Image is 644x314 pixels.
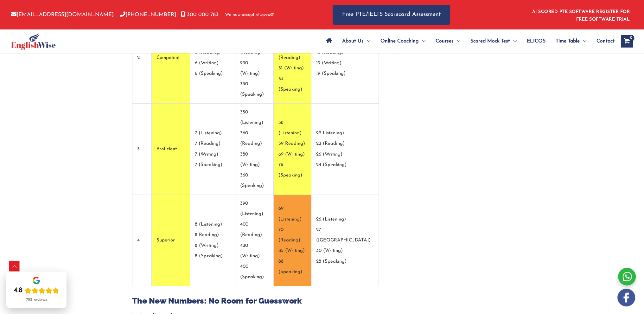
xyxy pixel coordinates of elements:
a: AI SCORED PTE SOFTWARE REGISTER FOR FREE SOFTWARE TRIAL [532,10,630,22]
td: 350 (Listening) 360 (Reading) 380 (Writing) 360 (Speaking) [235,104,274,195]
td: 26 (Listening) 27 ([GEOGRAPHIC_DATA]) 30 (Writing) 28 (Speaking) [311,195,379,286]
td: Competent [152,12,190,104]
td: 7 (Listening) 7 (Reading) 7 (Writing) 7 (Speaking) [190,104,235,195]
span: Courses [436,30,454,52]
td: Superior [152,195,190,286]
h2: The New Numbers: No Room for Guesswork [132,296,379,306]
a: Time TableMenu Toggle [551,30,591,52]
td: 6 (Listening) 6 (Reading) 6 (Writing) 6 (Speaking) [190,12,235,104]
span: Contact [596,30,615,52]
nav: Site Navigation: Main Menu [321,30,615,52]
span: ELICOS [527,30,545,52]
td: 69 (Listening) 70 (Reading) 85 (Writing) 88 (Speaking) [274,195,311,286]
a: Scored Mock TestMenu Toggle [465,30,522,52]
a: ELICOS [522,30,551,52]
a: 1300 000 783 [181,12,219,17]
td: 58 (Listening) 59 Reading) 69 (Writing) 76 (Speaking) [274,104,311,195]
span: Menu Toggle [510,30,517,52]
span: Menu Toggle [364,30,370,52]
span: We now accept [225,12,254,18]
td: 4 [132,195,152,286]
a: Contact [591,30,615,52]
a: View Shopping Cart, empty [621,35,633,48]
a: [PHONE_NUMBER] [120,12,176,17]
a: Online CoachingMenu Toggle [375,30,430,52]
div: 723 reviews [26,298,47,303]
td: 2 [132,12,152,104]
td: 16 (Listening) 16 (Reading) 19 (Writing) 19 (Speaking) [311,12,379,104]
span: Menu Toggle [454,30,460,52]
span: Menu Toggle [580,30,586,52]
td: 290 (Listening) 310 (Reading) 290 (Writing) 330 (Speaking) [235,12,274,104]
a: About UsMenu Toggle [337,30,375,52]
span: Menu Toggle [419,30,425,52]
span: About Us [342,30,364,52]
td: 47 (Listening) 48 (Reading) 51 (Writing) 54 (Speaking) [274,12,311,104]
a: [EMAIL_ADDRESS][DOMAIN_NAME] [11,12,114,17]
img: cropped-ew-logo [11,33,56,50]
span: Time Table [556,30,580,52]
td: 8 (Listening) 8 Reading) 8 (Writing) 8 (Speaking) [190,195,235,286]
aside: Header Widget 1 [528,4,633,25]
span: Online Coaching [380,30,419,52]
span: Scored Mock Test [470,30,510,52]
img: white-facebook.png [617,289,635,306]
div: 4.8 [14,286,22,295]
a: Free PTE/IELTS Scorecard Assessment [333,5,450,25]
img: Afterpay-Logo [256,13,274,16]
a: CoursesMenu Toggle [430,30,465,52]
div: Rating: 4.8 out of 5 [14,286,59,295]
td: Proficient [152,104,190,195]
td: 22 Listening) 22 (Reading) 26 (Writing) 24 (Speaking) [311,104,379,195]
td: 390 (Listening) 400 (Reading) 420 (Writing) 400 (Speaking) [235,195,274,286]
td: 3 [132,104,152,195]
